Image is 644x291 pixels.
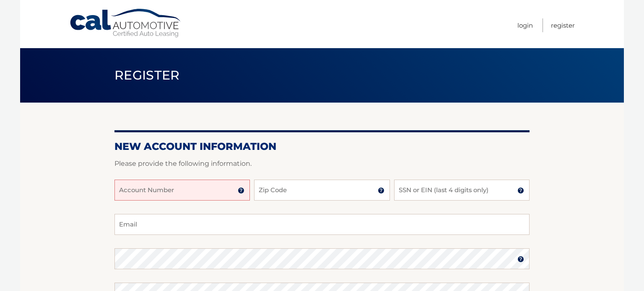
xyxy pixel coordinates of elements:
[114,214,530,235] input: Email
[378,187,384,194] img: tooltip.svg
[394,180,530,201] input: SSN or EIN (last 4 digits only)
[69,8,182,38] a: Cal Automotive
[114,180,250,201] input: Account Number
[114,140,530,153] h2: New Account Information
[551,18,575,32] a: Register
[254,180,390,201] input: Zip Code
[517,187,524,194] img: tooltip.svg
[517,256,524,263] img: tooltip.svg
[114,67,180,83] span: Register
[517,18,533,32] a: Login
[238,187,244,194] img: tooltip.svg
[114,158,530,170] p: Please provide the following information.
